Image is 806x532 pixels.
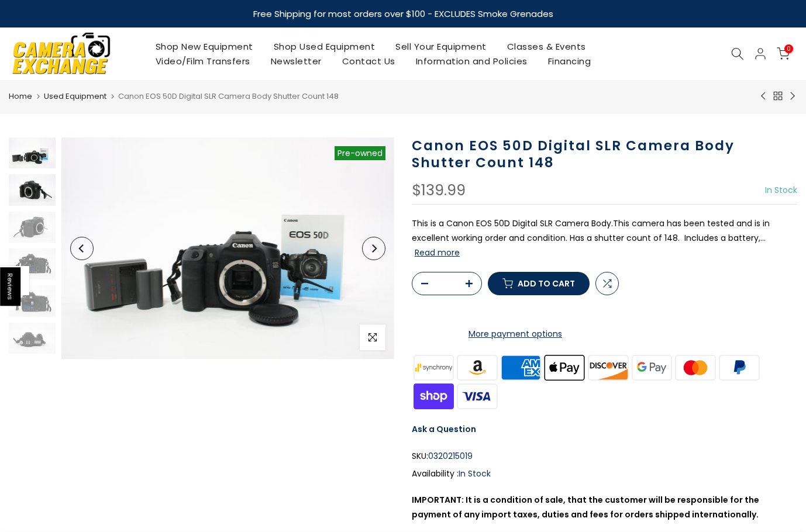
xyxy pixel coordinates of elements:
img: american express [499,353,543,382]
div: Availability : [412,467,797,481]
div: $139.99 [412,183,466,198]
p: This is a Canon EOS 50D Digital SLR Camera Body.This camera has been tested and is in excellent w... [412,216,797,261]
a: Used Equipment [44,91,106,102]
span: Canon EOS 50D Digital SLR Camera Body Shutter Count 148 [118,91,339,102]
a: Home [9,91,32,102]
img: apple pay [543,353,587,382]
a: Financing [538,54,601,68]
span: In Stock [765,184,797,196]
img: google pay [630,353,674,382]
strong: Free Shipping for most orders over $100 - EXCLUDES Smoke Grenades [253,8,553,20]
a: Shop Used Equipment [263,39,385,54]
span: Add to cart [518,279,575,288]
button: Previous [70,237,94,260]
a: Ask a Question [412,423,476,435]
a: Information and Policies [405,54,538,68]
a: Contact Us [332,54,405,68]
h1: Canon EOS 50D Digital SLR Camera Body Shutter Count 148 [412,137,797,171]
strong: IMPORTANT: It is a condition of sale, that the customer will be responsible for the payment of an... [412,494,759,520]
img: shopify pay [412,382,456,410]
a: Shop New Equipment [145,39,263,54]
a: Newsletter [260,54,332,68]
div: SKU: [412,449,797,464]
img: visa [456,382,500,410]
button: Add to cart [488,272,590,295]
span: 0320215019 [428,449,473,464]
a: Sell Your Equipment [385,39,497,54]
img: amazon payments [456,353,500,382]
a: Video/Film Transfers [145,54,260,68]
span: 0 [784,44,793,53]
a: 0 [777,47,790,60]
span: In Stock [459,468,491,479]
button: Read more [415,247,460,258]
button: Next [362,237,385,260]
img: discover [587,353,631,382]
img: paypal [718,353,762,382]
img: master [674,353,718,382]
img: synchrony [412,353,456,382]
a: More payment options [412,327,619,341]
a: Classes & Events [497,39,596,54]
